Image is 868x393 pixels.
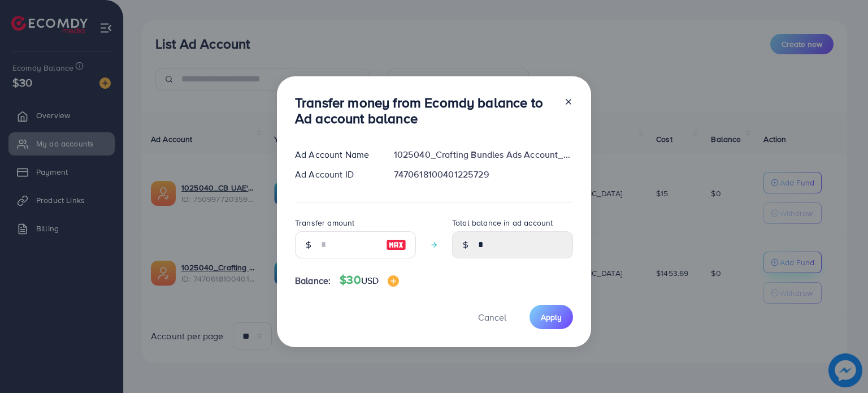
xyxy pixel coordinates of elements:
[286,148,385,161] div: Ad Account Name
[452,217,553,228] label: Total balance in ad account
[386,238,406,252] img: image
[530,305,573,329] button: Apply
[295,94,555,127] h3: Transfer money from Ecomdy balance to Ad account balance
[464,305,520,329] button: Cancel
[478,311,506,323] span: Cancel
[541,312,562,323] span: Apply
[385,148,582,161] div: 1025040_Crafting Bundles Ads Account_1739388829774
[361,274,379,287] span: USD
[286,168,385,181] div: Ad Account ID
[388,275,399,287] img: image
[385,168,582,181] div: 7470618100401225729
[295,217,354,228] label: Transfer amount
[295,274,331,287] span: Balance:
[340,273,399,287] h4: $30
